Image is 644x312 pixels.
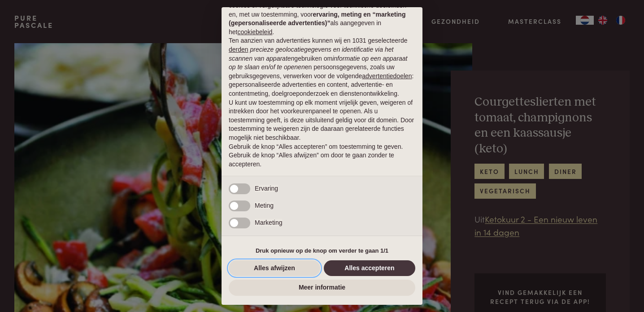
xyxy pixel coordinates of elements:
[362,72,412,81] button: advertentiedoelen
[229,143,415,169] p: Gebruik de knop “Alles accepteren” om toestemming te geven. Gebruik de knop “Alles afwijzen” om d...
[229,55,408,71] em: informatie op een apparaat op te slaan en/of te openen
[255,202,274,209] span: Meting
[229,260,320,276] button: Alles afwijzen
[229,36,415,98] p: Ten aanzien van advertenties kunnen wij en 1031 geselecteerde gebruiken om en persoonsgegevens, z...
[229,280,415,296] button: Meer informatie
[324,260,415,276] button: Alles accepteren
[255,219,282,226] span: Marketing
[229,45,248,54] button: derden
[237,28,272,36] a: cookiebeleid
[229,11,405,27] strong: ervaring, meting en “marketing (gepersonaliseerde advertenties)”
[229,98,415,143] p: U kunt uw toestemming op elk moment vrijelijk geven, weigeren of intrekken door het voorkeurenpan...
[255,185,278,192] span: Ervaring
[229,46,393,62] em: precieze geolocatiegegevens en identificatie via het scannen van apparaten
